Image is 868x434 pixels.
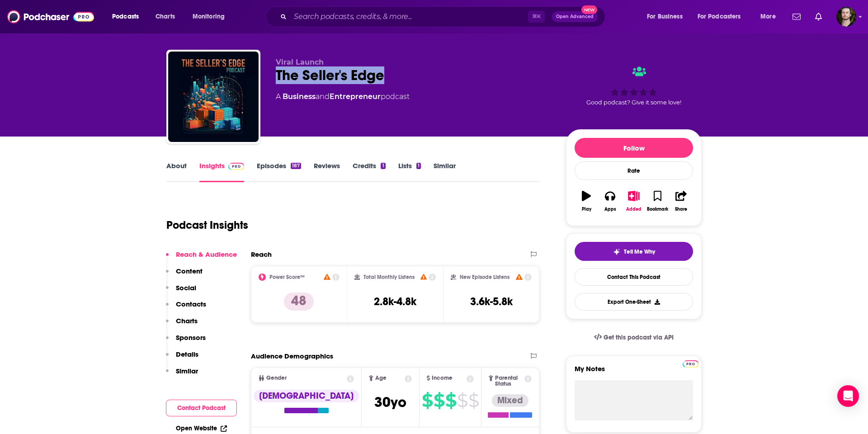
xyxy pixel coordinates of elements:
[199,161,244,182] a: InsightsPodchaser Pro
[492,394,528,407] div: Mixed
[251,352,333,360] h2: Audience Demographics
[330,92,381,101] a: Entrepreneur
[269,274,305,280] h2: Power Score™
[468,393,479,408] span: $
[836,7,856,27] button: Show profile menu
[622,185,646,217] button: Added
[166,367,198,383] button: Similar
[106,9,151,24] button: open menu
[363,274,415,280] h2: Total Monthly Listens
[811,9,826,24] a: Show notifications dropdown
[698,10,741,23] span: For Podcasters
[284,292,314,311] p: 48
[186,9,236,24] button: open menu
[586,99,681,106] span: Good podcast? Give it some love!
[266,375,287,381] span: Gender
[646,185,669,217] button: Bookmark
[641,9,694,24] button: open menu
[692,9,754,24] button: open menu
[166,400,237,416] button: Contact Podcast
[460,274,509,280] h2: New Episode Listens
[566,58,702,114] div: Good podcast? Give it some love!
[254,390,359,402] div: [DEMOGRAPHIC_DATA]
[575,364,693,380] label: My Notes
[457,393,467,408] span: $
[166,218,248,232] h1: Podcast Insights
[291,163,301,169] div: 187
[552,11,598,22] button: Open AdvancedNew
[683,360,698,368] img: Podchaser Pro
[434,393,444,408] span: $
[836,7,856,27] img: User Profile
[675,207,687,212] div: Share
[836,7,856,27] span: Logged in as OutlierAudio
[150,9,180,24] a: Charts
[176,316,198,325] p: Charts
[176,267,203,275] p: Content
[556,14,594,19] span: Open Advanced
[274,6,614,27] div: Search podcasts, credits, & more...
[575,268,693,286] a: Contact This Podcast
[251,250,272,259] h2: Reach
[604,207,616,212] div: Apps
[422,393,433,408] span: $
[166,300,206,316] button: Contacts
[176,250,237,259] p: Reach & Audience
[314,161,340,182] a: Reviews
[598,185,622,217] button: Apps
[604,334,674,341] span: Get this podcast via API
[470,295,513,308] h3: 3.6k-5.8k
[283,92,316,101] a: Business
[495,375,523,387] span: Parental Status
[445,393,456,408] span: $
[647,207,668,212] div: Bookmark
[575,293,693,311] button: Export One-Sheet
[176,300,206,308] p: Contacts
[416,163,421,169] div: 1
[374,393,406,411] span: 30 yo
[624,248,655,255] span: Tell Me Why
[434,161,456,182] a: Similar
[316,92,330,101] span: and
[670,185,693,217] button: Share
[626,207,642,212] div: Added
[176,283,196,292] p: Social
[228,163,244,170] img: Podchaser Pro
[575,138,693,158] button: Follow
[575,185,598,217] button: Play
[837,385,859,407] div: Open Intercom Messenger
[7,8,94,25] img: Podchaser - Follow, Share and Rate Podcasts
[760,10,776,23] span: More
[168,52,259,142] img: The Seller's Edge
[166,350,198,367] button: Details
[683,359,698,368] a: Pro website
[276,91,410,102] div: A podcast
[290,9,528,24] input: Search podcasts, credits, & more...
[176,333,206,342] p: Sponsors
[754,9,787,24] button: open menu
[156,10,175,23] span: Charts
[789,9,804,24] a: Show notifications dropdown
[166,161,187,182] a: About
[276,58,324,66] span: Viral Launch
[613,248,620,255] img: tell me why sparkle
[166,333,206,350] button: Sponsors
[166,316,198,333] button: Charts
[575,242,693,261] button: tell me why sparkleTell Me Why
[581,5,598,14] span: New
[587,326,681,349] a: Get this podcast via API
[176,367,198,375] p: Similar
[193,10,225,23] span: Monitoring
[374,295,416,308] h3: 2.8k-4.8k
[375,375,387,381] span: Age
[166,267,203,283] button: Content
[166,283,196,300] button: Social
[582,207,591,212] div: Play
[432,375,453,381] span: Income
[176,350,198,359] p: Details
[381,163,385,169] div: 1
[176,425,227,432] a: Open Website
[166,250,237,267] button: Reach & Audience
